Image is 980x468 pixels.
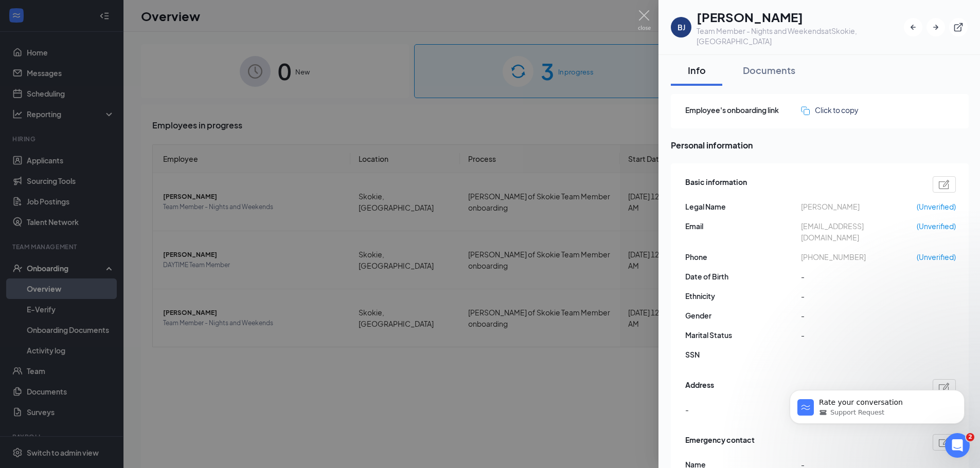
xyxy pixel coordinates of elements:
span: - [801,329,917,341]
div: Send us a message [21,199,172,210]
img: Profile image for Shin [140,16,161,37]
svg: ArrowRight [931,22,941,32]
span: Ethnicity [685,290,801,302]
h1: [PERSON_NAME] [697,8,904,26]
button: ExternalLink [949,18,968,36]
span: Employee's onboarding link [685,104,801,116]
span: - [801,310,917,321]
svg: ExternalLink [953,22,964,32]
span: - [801,271,917,282]
div: Documents [743,64,795,77]
button: Click to copy [801,104,859,116]
span: Basic information [685,176,747,193]
div: Recent messageProfile image for AdrianCulvers Skokie- Employee not showing in CrunchtimeRate your... [10,121,195,185]
span: Marital Status [685,329,801,341]
span: Email [685,220,801,232]
span: [PHONE_NUMBER] [801,251,917,263]
span: [PERSON_NAME] [801,201,917,212]
button: ArrowLeftNew [904,18,922,36]
span: Address [685,379,714,396]
div: Profile image for AdrianCulvers Skokie- Employee not showing in CrunchtimeRate your conversation[... [11,136,195,185]
span: Personal information [671,139,969,152]
span: Date of Birth [685,271,801,282]
span: (Unverified) [917,220,956,232]
div: Close [177,16,195,35]
img: Profile image for James [101,16,121,37]
iframe: Intercom live chat [945,433,970,458]
span: Culvers Skokie- Employee not showing in Crunchtime [56,144,161,155]
button: Tickets [137,321,206,362]
iframe: Intercom notifications message [774,368,980,440]
img: click-to-copy.71757273a98fde459dfc.svg [801,106,810,115]
span: 2 [966,433,974,441]
img: logo [21,22,80,34]
div: • 3h ago [108,166,137,177]
button: Messages [68,321,137,362]
img: Profile image for Adrian [21,151,42,171]
span: Legal Name [685,201,801,212]
span: Gender [685,310,801,321]
div: Send us a messageWe typically reply in under a minute [10,191,195,230]
span: [EMAIL_ADDRESS][DOMAIN_NAME] [801,220,917,243]
span: - [685,404,689,415]
div: We typically reply in under a minute [21,210,172,221]
img: Profile image for Kiara [120,16,141,37]
span: (Unverified) [917,201,956,212]
div: Recent message [21,129,185,140]
button: ArrowRight [926,18,945,36]
span: Home [23,346,46,353]
svg: ArrowLeftNew [908,22,918,32]
span: - [801,290,917,302]
span: Messages [85,346,121,353]
div: [PERSON_NAME] [46,166,105,177]
span: Phone [685,251,801,263]
div: BJ [678,22,685,32]
div: Team Member - Nights and Weekends at Skokie, [GEOGRAPHIC_DATA] [697,26,904,46]
span: (Unverified) [917,251,956,263]
span: SSN [685,349,801,360]
span: Rate your conversation [46,156,140,164]
span: Emergency contact [685,434,755,451]
div: Info [681,64,712,77]
p: Hi Culvers 👋 [21,73,185,90]
p: How can we help? [21,90,185,108]
span: Tickets [159,346,184,353]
